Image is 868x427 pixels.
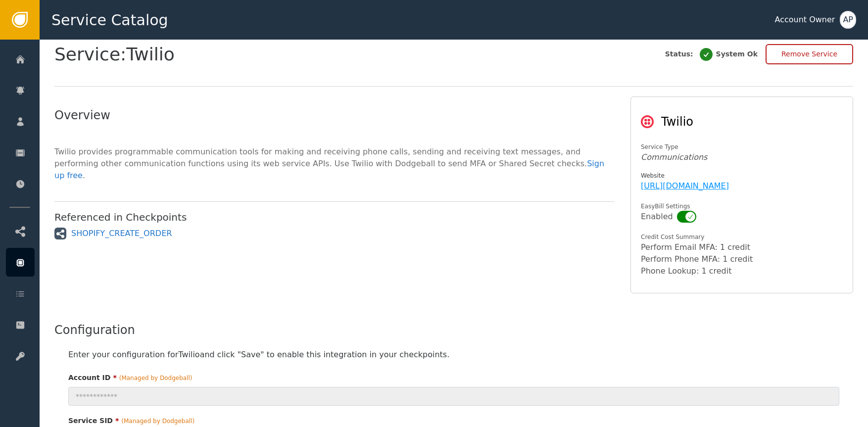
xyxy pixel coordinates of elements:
div: Twilio [661,113,843,131]
div: Perform Phone MFA : 1 credit [641,253,839,265]
div: EasyBill Settings [641,202,843,211]
div: Phone Lookup : 1 credit [641,265,839,277]
div: Overview [54,106,615,124]
span: Service Catalog [51,9,168,31]
button: Remove Service [766,44,853,64]
a: SHOPIFY_CREATE_ORDER [71,228,172,239]
span: (Managed by Dodgeball) [121,418,194,425]
div: Enter your configuration for Twilio and click "Save" to enable this integration in your checkpoints. [68,349,839,361]
a: [URL][DOMAIN_NAME] [641,181,729,190]
span: Twilio provides programmable communication tools for making and receiving phone calls, sending an... [54,147,604,180]
div: Communications [641,151,843,163]
span: Enabled [641,211,673,223]
div: Referenced in Checkpoints [54,210,615,225]
div: Configuration [54,321,853,339]
span: Service: Twilio [54,46,175,63]
div: Website [641,171,843,180]
div: Credit Cost Summary [641,233,843,241]
label: Service SID [68,416,194,426]
div: Perform Email MFA : 1 credit [641,241,839,253]
button: AP [840,11,856,29]
label: Account ID [68,373,193,383]
span: (Managed by Dodgeball) [119,375,193,381]
div: Account Owner [774,14,835,26]
div: Status: System Ok [665,47,758,62]
div: Service Type [641,142,843,151]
